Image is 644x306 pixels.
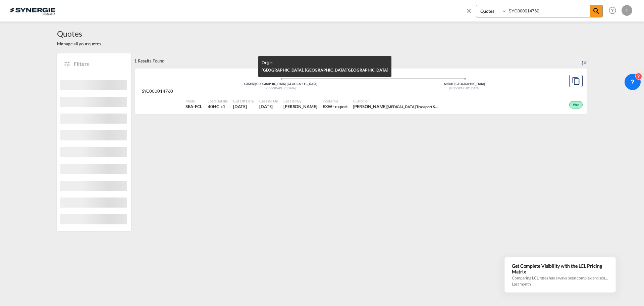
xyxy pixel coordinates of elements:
[142,88,173,94] span: SYC000014760
[323,98,348,103] span: Incoterms
[208,98,228,103] span: Load Details
[283,103,317,110] span: Daniel Dico
[590,5,602,17] span: icon-magnify
[592,7,600,15] md-icon: icon-magnify
[323,103,348,110] div: EXW export
[244,82,317,86] span: CAMTR [GEOGRAPHIC_DATA], [GEOGRAPHIC_DATA]
[134,53,164,68] div: 1 Results Found
[262,67,388,74] div: [GEOGRAPHIC_DATA], [GEOGRAPHIC_DATA]
[266,86,296,90] span: [GEOGRAPHIC_DATA]
[582,53,587,68] div: Sort by: Created On
[453,82,454,86] span: |
[507,5,590,17] input: Enter Quotation Number
[57,28,101,39] span: Quotes
[233,98,254,103] span: Cut Off Date
[572,77,580,85] md-icon: assets/icons/custom/copyQuote.svg
[10,3,55,18] img: 1f56c880d42311ef80fc7dca854c8e59.png
[323,103,333,110] div: EXW
[622,5,632,16] div: T
[332,103,347,110] div: - export
[185,103,202,110] span: SEA-FCL
[259,103,278,110] span: 15 Sep 2025
[387,104,451,109] span: [MEDICAL_DATA] Transport Service S.A
[57,41,101,47] span: Manage all your quotes
[74,60,124,68] span: Filters
[233,103,254,110] span: 15 Sep 2025
[465,5,476,21] span: icon-close
[607,5,618,16] span: Help
[569,101,583,108] div: Won
[607,5,622,17] div: Help
[135,69,587,114] div: SYC000014760 assets/icons/custom/ship-fill.svgassets/icons/custom/roll-o-plane.svgOriginMontreal,...
[353,98,440,103] span: Customer
[283,98,317,103] span: Created By
[573,103,581,107] span: Won
[569,75,583,87] button: Copy Quote
[449,86,479,90] span: [GEOGRAPHIC_DATA]
[444,82,485,86] span: ARBUE [GEOGRAPHIC_DATA]
[465,7,473,14] md-icon: icon-close
[208,103,228,110] span: 40HC x 1
[259,98,278,103] span: Created On
[353,103,440,110] span: Francisco Muñoz Talwin Transport Service S.A
[346,68,388,73] span: [GEOGRAPHIC_DATA]
[262,59,388,67] div: Origin
[185,98,202,103] span: Mode
[254,82,255,86] span: |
